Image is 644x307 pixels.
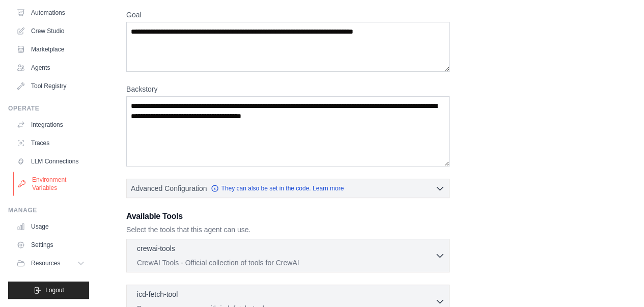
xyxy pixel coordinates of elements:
div: Manage [8,206,89,214]
button: crewai-tools CrewAI Tools - Official collection of tools for CrewAI [131,243,445,268]
a: Environment Variables [13,172,90,196]
div: Operate [8,104,89,113]
a: Traces [12,135,89,151]
p: crewai-tools [137,243,175,254]
label: Goal [126,10,450,20]
a: They can also be set in the code. Learn more [211,184,344,192]
a: Crew Studio [12,23,89,39]
p: Select the tools that this agent can use. [126,225,450,235]
a: Usage [12,218,89,235]
span: Resources [31,259,60,267]
a: LLM Connections [12,153,89,170]
button: Logout [8,282,89,299]
a: Marketplace [12,41,89,58]
p: icd-fetch-tool [137,289,178,299]
a: Tool Registry [12,78,89,94]
span: Advanced Configuration [131,183,207,193]
p: CrewAI Tools - Official collection of tools for CrewAI [137,258,435,268]
label: Backstory [126,84,450,94]
button: Advanced Configuration They can also be set in the code. Learn more [127,179,449,198]
h3: Available Tools [126,210,450,222]
span: Logout [45,286,64,294]
a: Agents [12,60,89,76]
a: Settings [12,237,89,253]
a: Integrations [12,117,89,133]
a: Automations [12,5,89,21]
button: Resources [12,255,89,271]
